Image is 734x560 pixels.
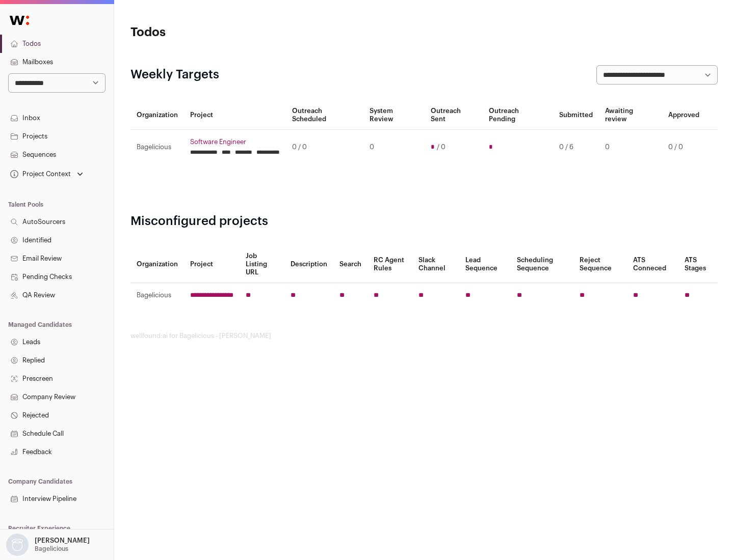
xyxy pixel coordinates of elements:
[363,101,424,130] th: System Review
[130,213,718,230] h2: Misconfigured projects
[368,246,412,283] th: RC Agent Rules
[483,101,553,130] th: Outreach Pending
[284,246,333,283] th: Description
[553,101,599,130] th: Submitted
[599,130,662,165] td: 0
[511,246,573,283] th: Scheduling Sequence
[8,167,85,181] button: Open dropdown
[286,101,363,130] th: Outreach Scheduled
[240,246,284,283] th: Job Listing URL
[363,130,424,165] td: 0
[599,101,662,130] th: Awaiting review
[130,130,184,165] td: Bagelicious
[35,545,68,553] p: Bagelicious
[130,67,219,83] h2: Weekly Targets
[662,101,705,130] th: Approved
[184,246,240,283] th: Project
[425,101,483,130] th: Outreach Sent
[4,534,92,556] button: Open dropdown
[553,130,599,165] td: 0 / 6
[412,246,459,283] th: Slack Channel
[130,332,718,340] footer: wellfound:ai for Bagelicious - [PERSON_NAME]
[35,537,90,545] p: [PERSON_NAME]
[573,246,627,283] th: Reject Sequence
[130,101,184,130] th: Organization
[459,246,511,283] th: Lead Sequence
[4,10,35,31] img: Wellfound
[6,534,29,556] img: nopic.png
[678,246,718,283] th: ATS Stages
[333,246,368,283] th: Search
[184,101,286,130] th: Project
[8,170,71,178] div: Project Context
[130,283,184,308] td: Bagelicious
[190,138,280,146] a: Software Engineer
[627,246,678,283] th: ATS Conneced
[286,130,363,165] td: 0 / 0
[130,246,184,283] th: Organization
[437,143,445,151] span: / 0
[130,24,326,41] h1: Todos
[662,130,705,165] td: 0 / 0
